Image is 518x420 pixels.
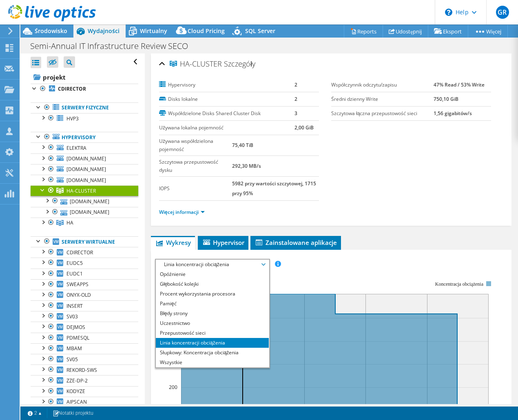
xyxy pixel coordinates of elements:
[66,249,93,256] span: CDIRECTOR
[88,27,120,35] span: Wydajności
[66,398,87,405] span: AIPSCAN
[383,25,428,38] a: Udostępnij
[294,124,314,131] b: 2,00 GiB
[31,333,138,343] a: PDMESQL
[159,124,294,132] label: Używana lokalna pojemność
[66,291,91,298] span: ONYX-OLD
[66,302,83,309] span: INSERT
[66,367,97,373] span: REKORD-SWS
[66,345,82,352] span: MBAM
[331,81,434,89] label: Współczynnik odczytu/zapisu
[58,85,86,92] b: CDIRECTOR
[66,115,79,122] span: HVP3
[31,269,138,279] a: EUDC1
[435,281,484,287] text: Koncentracja obciążenia
[66,166,106,173] span: [DOMAIN_NAME]
[245,27,275,35] span: SQL Server
[31,218,138,228] a: HA
[496,6,509,19] span: GR
[159,137,232,153] label: Używana współdzielona pojemność
[31,175,138,185] a: [DOMAIN_NAME]
[468,25,508,38] a: Więcej
[170,60,222,68] span: HA-CLUSTER
[188,27,225,35] span: Cloud Pricing
[66,313,78,320] span: SV03
[22,408,47,418] a: 2
[344,25,383,38] a: Reports
[31,279,138,290] a: SWEAPPS
[31,397,138,407] a: AIPSCAN
[31,354,138,364] a: SV05
[66,177,106,184] span: [DOMAIN_NAME]
[31,102,138,113] a: Serwery fizyczne
[31,207,138,218] a: [DOMAIN_NAME]
[31,71,138,84] a: projekt
[160,260,265,269] span: Linia koncentracji obciążenia
[47,408,99,418] a: Notatki projektu
[66,270,83,277] span: EUDC1
[27,42,201,51] h1: Semi-Annual IT Infrastructure Review SECO
[31,290,138,300] a: ONYX-OLD
[31,386,138,397] a: KODYZE
[156,348,269,358] li: Słupkowy: Koncentracja obciążenia
[156,279,269,289] li: Głębokość kolejki
[31,164,138,175] a: [DOMAIN_NAME]
[294,110,297,117] b: 3
[31,153,138,164] a: [DOMAIN_NAME]
[294,96,297,102] b: 2
[434,81,485,88] b: 47% Read / 53% Write
[66,187,96,194] span: HA-CLUSTER
[31,300,138,311] a: INSERT
[159,81,294,89] label: Hypervisory
[31,84,138,94] a: CDIRECTOR
[202,238,244,247] span: Hypervisor
[66,219,73,226] span: HA
[31,258,138,268] a: EUDC5
[434,96,458,102] b: 750,10 GiB
[155,238,191,247] span: Wykresy
[66,377,88,384] span: ZZE-DP-2
[428,25,468,38] a: Eksport
[159,95,294,103] label: Disks lokalne
[31,364,138,375] a: REKORD-SWS
[35,27,67,35] span: Środowisko
[434,110,472,117] b: 1,56 gigabitów/s
[156,269,269,279] li: Opóźnienie
[331,109,434,118] label: Szczytowa łączna przepustowość sieci
[31,236,138,247] a: Serwery wirtualne
[31,142,138,153] a: ELEKTRA
[232,162,261,169] b: 292,30 MB/s
[232,142,253,149] b: 75,40 TiB
[156,318,269,328] li: Uczestnictwo
[31,196,138,207] a: [DOMAIN_NAME]
[31,322,138,332] a: DEJMOS
[66,144,86,151] span: ELEKTRA
[31,247,138,258] a: CDIRECTOR
[159,209,205,216] a: Więcej informacji
[255,238,337,247] span: Zainstalowane aplikacje
[31,113,138,124] a: HVP3
[156,299,269,309] li: Pamięć
[31,343,138,354] a: MBAM
[66,324,85,331] span: DEJMOS
[159,158,232,174] label: Szczytowa przepustowość dysku
[156,289,269,299] li: Procent wykorzystania procesora
[31,375,138,386] a: ZZE-DP-2
[224,59,255,69] span: Szczegóły
[31,132,138,142] a: Hypervisory
[156,309,269,318] li: Błędy strony
[156,358,269,367] li: Wszystkie
[66,356,78,363] span: SV05
[445,9,452,16] svg: \n
[31,185,138,196] a: HA-CLUSTER
[331,95,434,103] label: Średni dzienny Write
[159,184,232,193] label: IOPS
[66,334,89,341] span: PDMESQL
[169,384,177,391] text: 200
[31,311,138,322] a: SV03
[232,180,316,197] b: 5982 przy wartości szczytowej, 1715 przy 95%
[66,260,83,267] span: EUDC5
[294,81,297,88] b: 2
[66,155,106,162] span: [DOMAIN_NAME]
[156,338,269,348] li: Linia koncentracji obciążenia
